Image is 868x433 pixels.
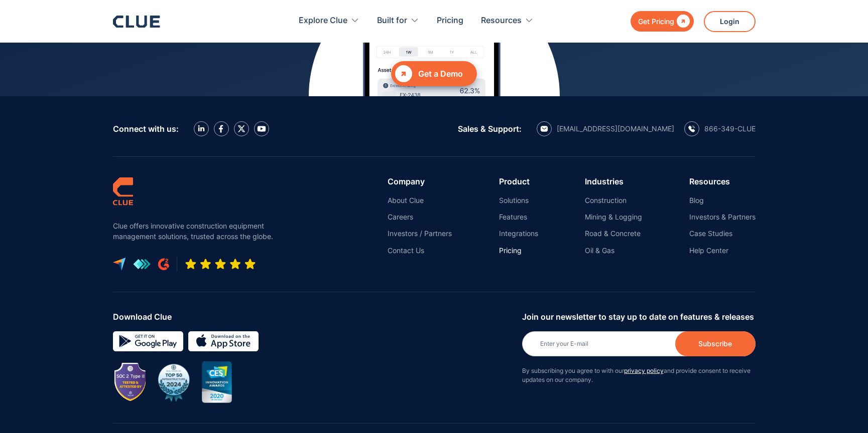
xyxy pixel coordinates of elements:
[522,312,756,394] form: Newsletter
[113,331,183,351] img: Google simple icon
[113,124,179,133] div: Connect with us:
[115,364,146,401] img: Image showing SOC 2 TYPE II badge for CLUE
[689,212,756,222] a: Investors & Partners
[585,229,642,238] a: Road & Concrete
[113,258,126,271] img: capterra logo icon
[437,5,463,37] a: Pricing
[624,367,664,374] a: privacy policy
[585,212,642,222] a: Mining & Logging
[257,126,266,132] img: YouTube Icon
[388,212,452,222] a: Careers
[377,5,419,37] div: Built for
[689,196,756,205] a: Blog
[481,5,534,37] div: Resources
[388,229,452,238] a: Investors / Partners
[388,196,452,205] a: About Clue
[237,125,245,133] img: X icon twitter
[395,65,412,82] div: 
[557,124,674,133] div: [EMAIL_ADDRESS][DOMAIN_NAME]
[188,331,259,351] img: download on the App store
[113,177,133,205] img: clue logo simple
[585,196,642,205] a: Construction
[153,362,194,403] img: BuiltWorlds Top 50 Infrastructure 2024 award badge with
[689,177,756,186] div: Resources
[391,61,477,86] a: Get a Demo
[631,11,694,32] a: Get Pricing
[499,177,538,186] div: Product
[481,5,522,37] div: Resources
[688,125,695,132] img: calling icon
[219,125,223,133] img: facebook icon
[185,258,256,270] img: Five-star rating icon
[133,259,151,270] img: get app logo
[689,229,756,238] a: Case Studies
[522,331,756,356] input: Enter your E-mail
[113,221,279,242] p: Clue offers innovative construction equipment management solutions, trusted across the globe.
[458,124,522,133] div: Sales & Support:
[113,312,515,321] div: Download Clue
[499,246,538,255] a: Pricing
[675,331,756,356] input: Subscribe
[540,126,548,132] img: email icon
[704,124,756,133] div: 866-349-CLUE
[585,246,642,255] a: Oil & Gas
[522,366,756,384] p: By subscribing you agree to with our and provide consent to receive updates on our company.
[388,246,452,255] a: Contact Us
[418,68,473,80] div: Get a Demo
[684,121,756,136] a: calling icon866-349-CLUE
[202,361,232,403] img: CES innovation award 2020 image
[689,246,756,255] a: Help Center
[499,196,538,205] a: Solutions
[537,121,674,136] a: email icon[EMAIL_ADDRESS][DOMAIN_NAME]
[687,293,868,433] iframe: Chat Widget
[585,177,642,186] div: Industries
[299,5,347,37] div: Explore Clue
[704,11,756,32] a: Login
[158,258,169,270] img: G2 review platform icon
[299,5,359,37] div: Explore Clue
[499,212,538,222] a: Features
[522,312,756,321] div: Join our newsletter to stay up to date on features & releases
[198,125,205,132] img: LinkedIn icon
[499,229,538,238] a: Integrations
[638,15,674,28] div: Get Pricing
[377,5,407,37] div: Built for
[388,177,452,186] div: Company
[674,15,690,28] div: 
